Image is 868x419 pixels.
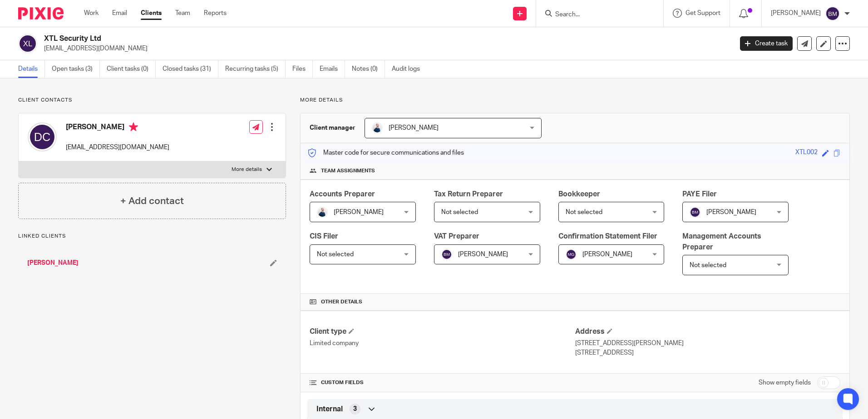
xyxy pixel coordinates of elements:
[682,190,717,198] span: PAYE Filer
[771,9,821,18] p: [PERSON_NAME]
[352,60,385,78] a: Notes (0)
[317,207,328,218] img: MC_T&CO-3.jpg
[44,44,726,53] p: [EMAIL_ADDRESS][DOMAIN_NAME]
[316,404,343,414] span: Internal
[18,97,286,104] p: Client contacts
[225,60,286,78] a: Recurring tasks (5)
[690,262,726,268] span: Not selected
[292,60,313,78] a: Files
[27,258,79,268] a: [PERSON_NAME]
[334,209,384,215] span: [PERSON_NAME]
[566,209,602,215] span: Not selected
[372,122,383,133] img: MC_T&CO-3.jpg
[141,9,162,18] a: Clients
[321,298,362,306] span: Other details
[18,34,37,53] img: svg%3E
[112,9,127,18] a: Email
[441,249,452,260] img: svg%3E
[353,404,357,414] span: 3
[44,34,590,44] h2: XTL Security Ltd
[204,9,227,18] a: Reports
[575,348,840,357] p: [STREET_ADDRESS]
[554,11,636,19] input: Search
[321,167,375,175] span: Team assignments
[232,166,262,173] p: More details
[310,327,575,336] h4: Client type
[434,190,503,198] span: Tax Return Preparer
[310,339,575,348] p: Limited company
[84,9,99,18] a: Work
[317,251,354,258] span: Not selected
[686,10,720,16] span: Get Support
[18,233,286,240] p: Linked clients
[566,249,577,260] img: svg%3E
[28,122,57,151] img: svg%3E
[458,251,508,258] span: [PERSON_NAME]
[690,207,700,218] img: svg%3E
[129,122,138,132] i: Primary
[175,9,190,18] a: Team
[66,122,169,134] h4: [PERSON_NAME]
[307,148,464,157] p: Master code for secure communications and files
[300,97,850,104] p: More details
[392,60,427,78] a: Audit logs
[310,190,375,198] span: Accounts Preparer
[120,194,184,208] h4: + Add contact
[575,327,840,336] h4: Address
[795,148,818,158] div: XTL002
[52,60,100,78] a: Open tasks (3)
[66,143,169,152] p: [EMAIL_ADDRESS][DOMAIN_NAME]
[682,233,761,250] span: Management Accounts Preparer
[163,60,218,78] a: Closed tasks (31)
[18,7,64,19] img: Pixie
[18,60,45,78] a: Details
[441,209,478,215] span: Not selected
[575,339,840,348] p: [STREET_ADDRESS][PERSON_NAME]
[740,36,793,51] a: Create task
[389,125,439,131] span: [PERSON_NAME]
[558,233,657,240] span: Confirmation Statement Filer
[558,190,600,198] span: Bookkeeper
[107,60,156,78] a: Client tasks (0)
[310,233,338,240] span: CIS Filer
[759,378,811,387] label: Show empty fields
[582,251,632,258] span: [PERSON_NAME]
[706,209,756,215] span: [PERSON_NAME]
[825,6,840,21] img: svg%3E
[320,60,345,78] a: Emails
[310,123,355,132] h3: Client manager
[434,233,479,240] span: VAT Preparer
[310,379,575,386] h4: CUSTOM FIELDS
